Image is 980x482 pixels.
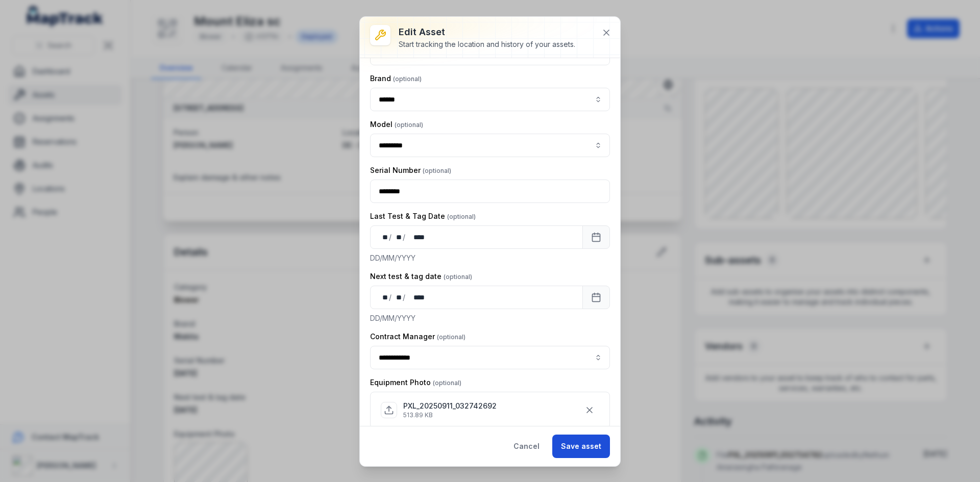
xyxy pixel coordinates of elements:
[370,73,422,84] label: Brand
[403,411,497,419] p: 513.89 KB
[389,232,393,242] div: /
[406,292,426,302] div: year,
[552,435,610,458] button: Save asset
[370,211,476,221] label: Last Test & Tag Date
[370,377,461,388] label: Equipment Photo
[370,119,423,130] label: Model
[393,232,403,242] div: month,
[370,346,610,369] input: asset-edit:cf[3efdffd9-f055-49d9-9a65-0e9f08d77abc]-label
[399,39,575,49] div: Start tracking the location and history of your assets.
[582,286,610,309] button: Calendar
[370,332,465,342] label: Contract Manager
[403,292,406,302] div: /
[399,25,575,39] h3: Edit asset
[370,134,610,157] input: asset-edit:cf[ae11ba15-1579-4ecc-996c-910ebae4e155]-label
[370,313,610,323] p: DD/MM/YYYY
[406,232,426,242] div: year,
[505,435,548,458] button: Cancel
[370,271,472,282] label: Next test & tag date
[393,292,403,302] div: month,
[403,232,406,242] div: /
[389,292,393,302] div: /
[379,292,389,302] div: day,
[403,401,497,411] p: PXL_20250911_032742692
[370,253,610,263] p: DD/MM/YYYY
[379,232,389,242] div: day,
[370,165,451,175] label: Serial Number
[582,225,610,249] button: Calendar
[370,88,610,111] input: asset-edit:cf[95398f92-8612-421e-aded-2a99c5a8da30]-label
